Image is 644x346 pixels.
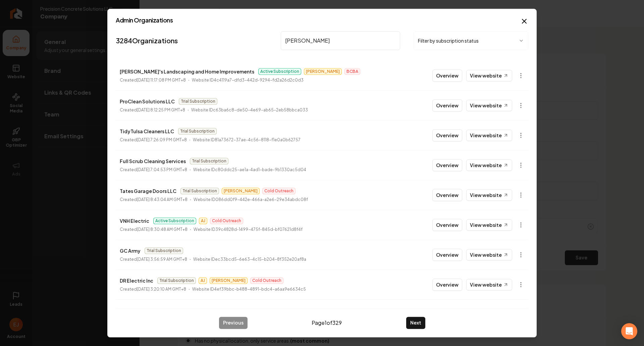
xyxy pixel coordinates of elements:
p: TidyTulsa Cleaners LLC [120,127,174,135]
a: View website [466,219,512,231]
span: Trial Subscription [190,158,228,164]
p: DR Electric Inc [120,277,153,285]
span: Active Subscription [153,217,196,224]
button: Overview [432,279,462,291]
p: ProClean Solutions LLC [120,97,175,105]
a: View website [466,70,512,81]
button: Overview [432,189,462,201]
span: Cold Outreach [262,188,296,194]
p: Created [120,77,186,84]
span: BCBA [344,68,360,75]
span: Trial Subscription [180,188,219,194]
p: Created [120,166,187,173]
time: [DATE] 7:04:53 PM GMT+8 [137,167,187,172]
span: Trial Subscription [179,98,217,105]
p: Website ID 086dd0f9-442e-466a-a2e6-29e34abdc08f [194,196,308,203]
span: Cold Outreach [210,217,243,224]
span: Trial Subscription [145,247,183,254]
p: VNH Electric [120,217,149,225]
time: [DATE] 7:26:09 PM GMT+8 [137,137,187,142]
span: [PERSON_NAME] [304,68,342,75]
button: Next [406,317,425,329]
p: Website ID c80ddc25-ae1a-4ad1-bade-9b1330ac5d04 [193,166,306,173]
p: Website ID 4ef39bbc-b488-4891-bdc4-a6aa9e6634c5 [192,286,306,293]
p: Created [120,137,187,143]
span: Trial Subscription [157,277,196,284]
a: 3284Organizations [116,36,178,45]
button: Overview [432,219,462,231]
p: Website ID c63ba6c8-de50-4e69-ab65-2eb58bbca033 [191,107,308,113]
p: Created [120,107,185,113]
time: [DATE] 11:17:08 PM GMT+8 [137,78,186,83]
time: [DATE] 3:20:10 AM GMT+8 [137,287,186,292]
p: Created [120,286,186,293]
p: Website ID 39c4828d-1499-475f-845d-bf07621d8f4f [194,226,303,233]
button: Overview [432,159,462,171]
h2: Admin Organizations [116,17,528,23]
span: Active Subscription [258,68,301,75]
button: Overview [432,249,462,261]
p: Created [120,226,187,233]
a: View website [466,130,512,141]
span: AJ [199,277,207,284]
p: Website ID 81a73672-37ae-4c56-8118-f1e0a0b62757 [193,137,301,143]
time: [DATE] 8:30:48 AM GMT+8 [137,227,187,232]
button: Overview [432,99,462,111]
a: View website [466,279,512,290]
p: Website ID ec33bcd5-6e63-4c15-b204-8f352e20af8a [193,256,306,263]
p: Full Scrub Cleaning Services [120,157,186,165]
a: View website [466,249,512,260]
p: Created [120,256,187,263]
p: Website ID 4c4119a7-dfd3-442d-9294-fd2a26d2c0d3 [192,77,304,84]
span: [PERSON_NAME] [222,188,260,194]
p: [PERSON_NAME]'s Landscaping and Home Improvements [120,67,254,76]
a: View website [466,100,512,111]
span: AJ [199,217,207,224]
time: [DATE] 3:56:59 AM GMT+8 [137,257,187,262]
a: View website [466,189,512,201]
time: [DATE] 8:43:04 AM GMT+8 [137,197,187,202]
span: [PERSON_NAME] [210,277,248,284]
button: Overview [432,129,462,141]
span: Trial Subscription [178,128,217,135]
p: GC Army [120,247,141,255]
a: View website [466,159,512,171]
span: Cold Outreach [250,277,283,284]
span: Page 1 of 329 [312,319,342,327]
p: Created [120,196,187,203]
p: Tates Garage Doors LLC [120,187,176,195]
button: Overview [432,69,462,82]
time: [DATE] 8:12:25 PM GMT+8 [137,107,185,112]
input: Search by name or ID [281,31,400,50]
